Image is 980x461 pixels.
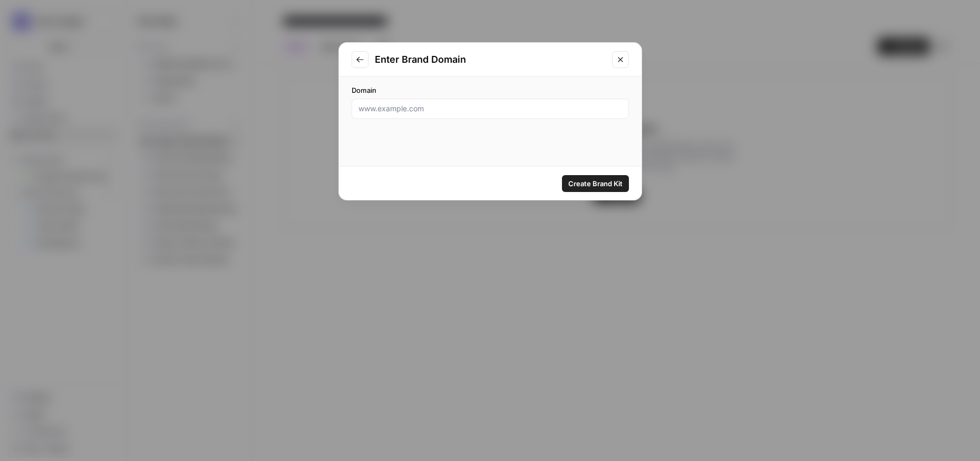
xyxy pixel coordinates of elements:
[358,103,622,114] input: www.example.com
[562,175,629,192] button: Create Brand Kit
[375,52,606,67] h2: Enter Brand Domain
[352,51,368,68] button: Go to previous step
[568,178,623,189] span: Create Brand Kit
[352,85,629,95] label: Domain
[612,51,629,68] button: Close modal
